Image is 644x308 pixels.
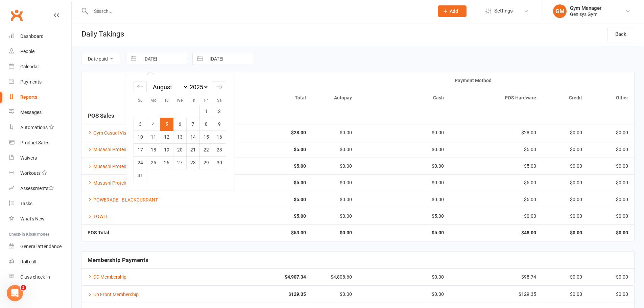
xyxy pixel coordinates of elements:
[187,131,200,143] td: Thursday, August 14, 2025
[7,285,23,301] iframe: Intercom live chat
[318,292,352,297] div: $0.00
[450,8,458,14] span: Add
[9,166,71,181] a: Workouts
[548,275,582,280] div: $0.00
[226,130,306,135] strong: $28.00
[548,197,582,202] div: $0.00
[160,156,173,169] td: Tuesday, August 26, 2025
[226,275,306,280] strong: $4,907.34
[72,22,124,46] h1: Daily Takings
[456,147,536,152] div: $5.00
[456,214,536,219] div: $0.00
[594,130,628,135] div: $0.00
[20,155,37,161] div: Waivers
[553,4,567,18] div: GM
[160,118,173,131] td: Selected. Tuesday, August 5, 2025
[8,7,25,24] a: Clubworx
[364,164,444,169] div: $0.00
[594,147,628,152] div: $0.00
[594,180,628,185] div: $0.00
[206,53,253,65] input: To
[364,130,444,135] div: $0.00
[364,214,444,219] div: $5.00
[318,275,352,280] div: $4,808.60
[20,140,49,145] div: Product Sales
[200,118,213,131] td: Friday, August 8, 2025
[318,78,628,83] div: Payment Method
[89,6,429,16] input: Search...
[318,95,352,100] div: Autopay
[173,118,187,131] td: Wednesday, August 6, 2025
[9,239,71,254] a: General attendance kiosk mode
[21,285,26,290] span: 3
[9,105,71,120] a: Messages
[226,197,306,202] strong: $5.00
[226,180,306,185] strong: $5.00
[226,147,306,152] strong: $5.00
[88,214,109,219] a: TOWEL
[9,29,71,44] a: Dashboard
[88,164,175,169] a: Musashi Protein Crisp - Dark Choc Mint
[126,75,234,190] div: Calendar
[9,120,71,135] a: Automations
[187,156,200,169] td: Thursday, August 28, 2025
[20,201,32,206] div: Tasks
[438,5,467,17] button: Add
[187,143,200,156] td: Thursday, August 21, 2025
[191,98,195,103] small: Th
[226,292,306,297] strong: $129.35
[318,180,352,185] div: $0.00
[9,254,71,269] a: Roll call
[20,110,42,115] div: Messages
[20,244,62,249] div: General attendance
[548,95,582,100] div: Credit
[318,164,352,169] div: $0.00
[594,95,628,100] div: Other
[88,230,109,235] strong: POS Total
[9,150,71,166] a: Waivers
[20,274,50,280] div: Class check-in
[200,131,213,143] td: Friday, August 15, 2025
[160,131,173,143] td: Tuesday, August 12, 2025
[456,164,536,169] div: $5.00
[134,81,147,92] div: Move backward to switch to the previous month.
[548,130,582,135] div: $0.00
[364,292,444,297] div: $0.00
[204,98,208,103] small: Fr
[594,275,628,280] div: $0.00
[173,131,187,143] td: Wednesday, August 13, 2025
[318,147,352,152] div: $0.00
[548,147,582,152] div: $0.00
[9,74,71,90] a: Payments
[9,90,71,105] a: Reports
[217,98,222,103] small: Sa
[9,59,71,74] a: Calendar
[226,95,306,100] div: Total
[88,292,139,297] a: Up Front Membership
[548,292,582,297] div: $0.00
[147,118,160,131] td: Monday, August 4, 2025
[9,44,71,59] a: People
[134,169,147,182] td: Sunday, August 31, 2025
[200,105,213,118] td: Friday, August 1, 2025
[9,211,71,227] a: What's New
[548,164,582,169] div: $0.00
[213,118,226,131] td: Saturday, August 9, 2025
[9,196,71,211] a: Tasks
[9,135,71,150] a: Product Sales
[364,197,444,202] div: $0.00
[134,118,147,131] td: Sunday, August 3, 2025
[456,197,536,202] div: $5.00
[570,5,601,11] div: Gym Manager
[607,27,634,41] a: Back
[318,230,352,235] strong: $0.00
[226,214,306,219] strong: $5.00
[147,131,160,143] td: Monday, August 11, 2025
[134,131,147,143] td: Sunday, August 10, 2025
[456,275,536,280] div: $98.74
[456,95,536,100] div: POS Hardware
[594,230,628,235] strong: $0.00
[318,214,352,219] div: $0.00
[213,131,226,143] td: Saturday, August 16, 2025
[213,143,226,156] td: Saturday, August 23, 2025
